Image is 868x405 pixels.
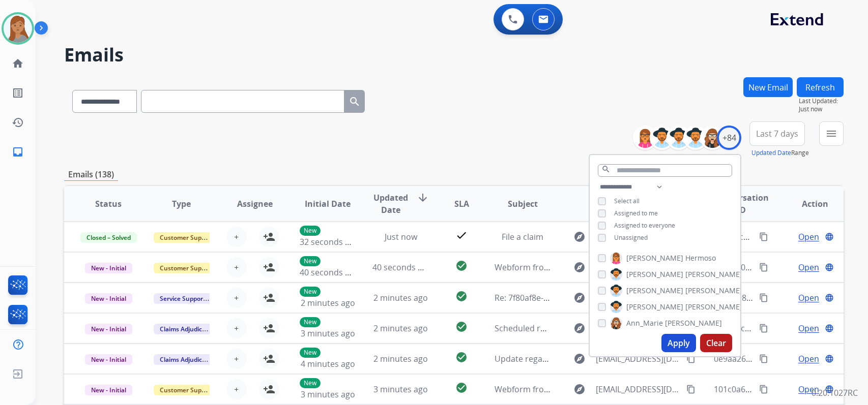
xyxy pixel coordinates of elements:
span: Conversation ID [714,192,770,216]
span: Ann_Marie [626,318,663,328]
mat-icon: check_circle [455,260,468,272]
span: Updated Date [372,192,409,216]
p: 0.20.1027RC [812,387,858,399]
span: 0e9aa261-8fd4-4e93-a94f-b7a6f69bdf76 [714,353,864,364]
mat-icon: content_copy [759,324,768,333]
p: Emails (138) [64,168,118,181]
span: New - Initial [85,385,132,395]
mat-icon: person_add [263,231,275,243]
span: Subject [508,198,538,210]
span: 4 minutes ago [301,358,355,369]
div: +84 [717,126,741,150]
mat-icon: check_circle [455,290,468,302]
span: Re: 7f80af8e-e4ed-40b5-8d2c-ae0ec1019b40+BLOOM LIFT ADJ BASE - FULL [495,292,773,303]
span: [PERSON_NAME] [685,286,742,296]
span: Open [798,292,819,304]
mat-icon: content_copy [686,385,696,394]
mat-icon: explore [573,383,586,395]
span: Last 7 days [756,132,798,136]
mat-icon: content_copy [759,385,768,394]
mat-icon: explore [573,322,586,334]
button: Updated Date [751,149,791,157]
span: Hermoso [685,253,716,263]
span: Claims Adjudication [154,354,223,365]
span: + [234,292,239,304]
mat-icon: content_copy [759,354,768,363]
mat-icon: language [825,293,834,302]
span: Status [95,198,122,210]
span: [PERSON_NAME] [626,253,683,263]
span: New - Initial [85,354,132,365]
span: Customer Support [154,232,220,243]
mat-icon: arrow_downward [417,192,429,204]
mat-icon: content_copy [759,263,768,272]
th: Action [770,186,844,222]
mat-icon: person_add [263,322,275,334]
span: [PERSON_NAME] [626,286,683,296]
mat-icon: content_copy [759,293,768,302]
span: Customer Support [154,385,220,395]
button: + [226,318,247,338]
mat-icon: home [12,57,24,70]
img: avatar [4,14,32,43]
mat-icon: explore [573,353,586,365]
span: [EMAIL_ADDRESS][DOMAIN_NAME] [596,353,680,365]
mat-icon: explore [573,292,586,304]
button: Last 7 days [749,121,805,146]
span: Just now [799,105,844,113]
button: + [226,227,247,247]
mat-icon: check_circle [455,351,468,363]
span: Open [798,231,819,243]
span: Last Updated: [799,97,844,105]
span: Range [751,148,809,157]
span: 40 seconds ago [372,262,432,273]
span: SLA [454,198,469,210]
mat-icon: check_circle [455,382,468,394]
p: New [300,226,321,236]
mat-icon: search [601,165,611,174]
span: 40 seconds ago [300,267,359,278]
mat-icon: language [825,324,834,333]
span: New - Initial [85,263,132,273]
p: New [300,287,321,297]
span: Claims Adjudication [154,324,223,334]
button: + [226,288,247,308]
span: 2 minutes ago [373,292,428,303]
span: + [234,261,239,273]
mat-icon: history [12,116,24,129]
span: Type [172,198,191,210]
span: Open [798,261,819,273]
mat-icon: content_copy [686,354,696,363]
span: Open [798,353,819,365]
span: 3 minutes ago [373,384,428,395]
span: Initial Date [305,198,351,210]
mat-icon: content_copy [759,232,768,241]
span: [PERSON_NAME] [685,302,742,312]
mat-icon: language [825,263,834,272]
span: [PERSON_NAME] [626,269,683,279]
mat-icon: check [455,229,468,241]
mat-icon: check_circle [455,321,468,333]
mat-icon: inbox [12,146,24,158]
p: New [300,348,321,358]
mat-icon: menu [825,128,837,140]
mat-icon: person_add [263,383,275,395]
button: + [226,349,247,369]
mat-icon: language [825,385,834,394]
span: [PERSON_NAME] [665,318,722,328]
mat-icon: person_add [263,261,275,273]
p: New [300,317,321,327]
mat-icon: explore [573,261,586,273]
h2: Emails [64,45,844,65]
mat-icon: language [825,232,834,241]
button: Refresh [797,77,844,97]
span: 2 minutes ago [373,353,428,364]
button: + [226,257,247,277]
span: [EMAIL_ADDRESS][DOMAIN_NAME] [596,383,680,395]
span: + [234,353,239,365]
span: 2 minutes ago [301,297,355,308]
span: 3 minutes ago [301,389,355,400]
button: New Email [743,77,793,97]
span: Open [798,383,819,395]
span: + [234,231,239,243]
